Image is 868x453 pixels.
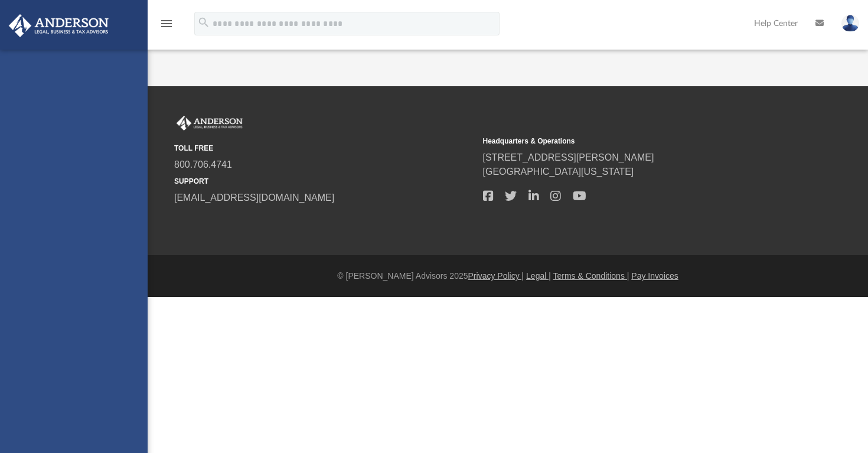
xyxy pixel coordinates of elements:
a: Legal | [526,271,551,281]
a: [EMAIL_ADDRESS][DOMAIN_NAME] [174,193,334,203]
a: Terms & Conditions | [553,271,629,281]
img: User Pic [841,15,859,32]
img: Anderson Advisors Platinum Portal [174,116,245,131]
i: search [197,16,210,29]
img: Anderson Advisors Platinum Portal [5,14,112,37]
small: TOLL FREE [174,143,475,154]
a: 800.706.4741 [174,159,232,170]
a: [GEOGRAPHIC_DATA][US_STATE] [483,167,634,177]
i: menu [159,17,174,31]
a: Pay Invoices [631,271,678,281]
a: Privacy Policy | [468,271,524,281]
small: Headquarters & Operations [483,136,784,146]
div: © [PERSON_NAME] Advisors 2025 [148,270,868,282]
a: [STREET_ADDRESS][PERSON_NAME] [483,152,654,162]
a: menu [159,22,174,31]
small: SUPPORT [174,176,475,187]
